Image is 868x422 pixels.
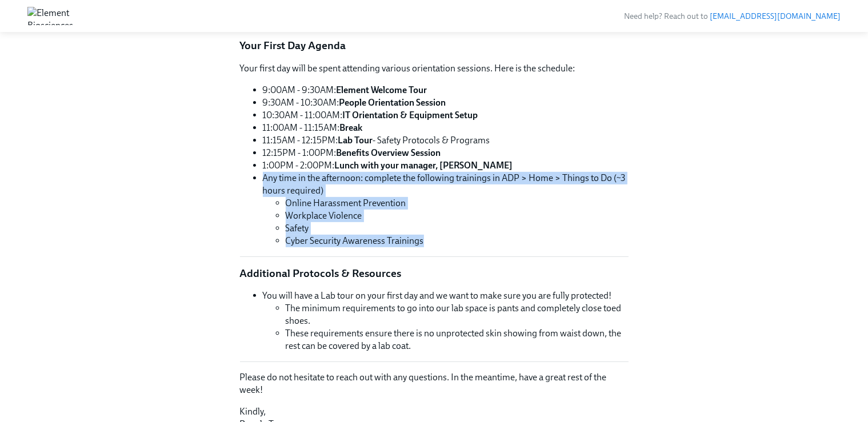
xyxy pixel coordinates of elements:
p: Please do not hesitate to reach out with any questions. In the meantime, have a great rest of the... [240,371,629,396]
strong: IT Orientation & Equipment Setup [343,110,478,120]
li: Workplace Violence [286,210,629,222]
li: 9:30AM - 10:30AM: [263,97,629,109]
li: 1:00PM - 2:00PM: [263,159,629,172]
li: Cyber Security Awareness Trainings [286,235,629,247]
strong: Benefits Overview Session [337,147,441,158]
li: These requirements ensure there is no unprotected skin showing from waist down, the rest can be c... [286,327,629,352]
strong: People Orientation Session [339,97,446,108]
span: Need help? Reach out to [624,11,841,21]
li: 11:15AM - 12:15PM: - Safety Protocols & Programs [263,134,629,147]
strong: Lunch with your manager, [PERSON_NAME] [335,160,513,171]
li: You will have a Lab tour on your first day and we want to make sure you are fully protected! [263,290,629,352]
li: Online Harassment Prevention [286,197,629,210]
li: 10:30AM - 11:00AM: [263,109,629,122]
p: Additional Protocols & Resources [240,266,629,281]
li: Any time in the afternoon: complete the following trainings in ADP > Home > Things to Do (~3 hour... [263,172,629,247]
li: The minimum requirements to go into our lab space is pants and completely close toed shoes. [286,302,629,327]
p: Your First Day Agenda [240,38,629,53]
li: 12:15PM - 1:00PM: [263,147,629,159]
img: Element Biosciences [27,7,73,25]
li: 9:00AM - 9:30AM: [263,84,629,97]
p: Your first day will be spent attending various orientation sessions. Here is the schedule: [240,62,629,75]
strong: Element Welcome Tour [337,85,427,95]
strong: Lab Tour [338,135,373,146]
li: Safety [286,222,629,235]
strong: Break [340,122,363,133]
li: 11:00AM - 11:15AM: [263,122,629,134]
a: [EMAIL_ADDRESS][DOMAIN_NAME] [710,11,841,21]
